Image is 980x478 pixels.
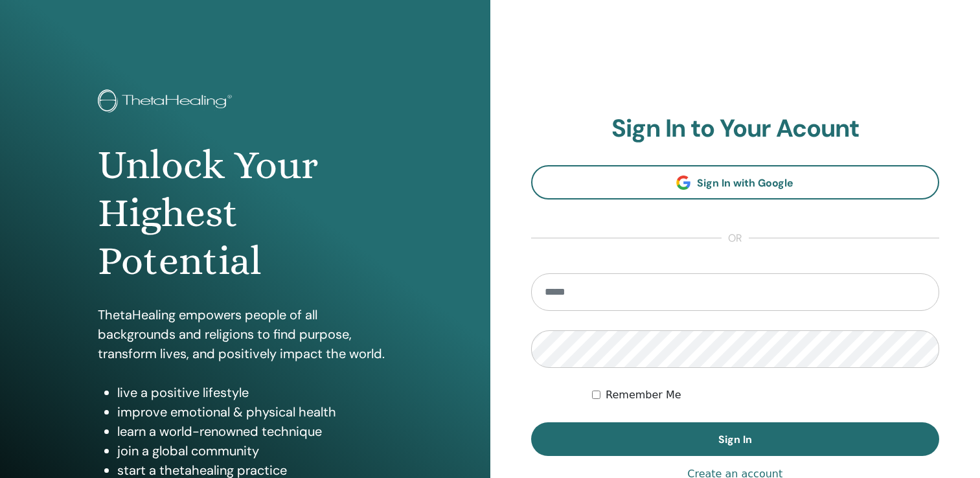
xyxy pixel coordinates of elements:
[722,231,749,246] span: or
[531,165,940,199] a: Sign In with Google
[592,387,939,403] div: Keep me authenticated indefinitely or until I manually logout
[117,441,392,461] li: join a global community
[718,433,752,446] span: Sign In
[117,422,392,441] li: learn a world-renowned technique
[117,383,392,402] li: live a positive lifestyle
[98,305,392,363] p: ThetaHealing empowers people of all backgrounds and religions to find purpose, transform lives, a...
[606,387,681,403] label: Remember Me
[98,141,392,286] h1: Unlock Your Highest Potential
[531,422,940,456] button: Sign In
[117,402,392,422] li: improve emotional & physical health
[531,114,940,144] h2: Sign In to Your Acount
[697,176,793,190] span: Sign In with Google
